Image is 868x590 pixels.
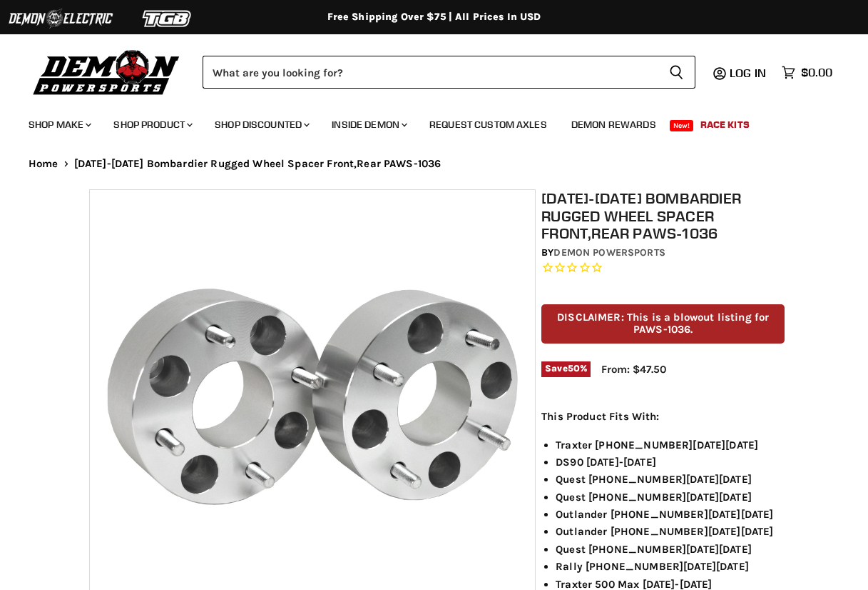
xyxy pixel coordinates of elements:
a: Race Kits [690,110,760,139]
form: Product [203,56,695,89]
a: $0.00 [775,62,839,83]
span: $0.00 [801,66,832,79]
span: New! [670,120,694,131]
p: This Product Fits With: [541,408,785,425]
li: Outlander [PHONE_NUMBER][DATE][DATE] [556,506,785,523]
input: Search [203,56,658,89]
a: Home [29,158,58,170]
li: Quest [PHONE_NUMBER][DATE][DATE] [556,471,785,488]
a: Demon Powersports [553,246,665,259]
span: Log in [730,66,766,80]
li: Rally [PHONE_NUMBER][DATE][DATE] [556,558,785,575]
span: 50 [568,363,580,374]
img: TGB Logo 2 [114,5,221,32]
button: Search [658,56,695,89]
ul: Main menu [18,104,829,139]
p: DISCLAIMER: This is a blowout listing for PAWS-1036. [541,304,785,344]
span: [DATE]-[DATE] Bombardier Rugged Wheel Spacer Front,Rear PAWS-1036 [74,158,441,170]
img: Demon Powersports [29,46,185,97]
li: Traxter [PHONE_NUMBER][DATE][DATE] [556,436,785,454]
a: Shop Product [103,110,201,139]
a: Demon Rewards [561,110,667,139]
a: Inside Demon [321,110,416,139]
img: Demon Electric Logo 2 [7,5,114,32]
li: DS90 [DATE]-[DATE] [556,454,785,471]
a: Request Custom Axles [419,110,558,139]
a: Shop Make [18,110,100,139]
span: From: $47.50 [601,363,666,376]
a: Log in [723,66,775,79]
span: Save % [541,361,591,377]
h1: [DATE]-[DATE] Bombardier Rugged Wheel Spacer Front,Rear PAWS-1036 [541,189,785,242]
a: Shop Discounted [204,110,318,139]
li: Outlander [PHONE_NUMBER][DATE][DATE] [556,523,785,540]
div: by [541,245,785,261]
li: Quest [PHONE_NUMBER][DATE][DATE] [556,489,785,506]
span: Rated 0.0 out of 5 stars 0 reviews [541,261,785,276]
li: Quest [PHONE_NUMBER][DATE][DATE] [556,541,785,558]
